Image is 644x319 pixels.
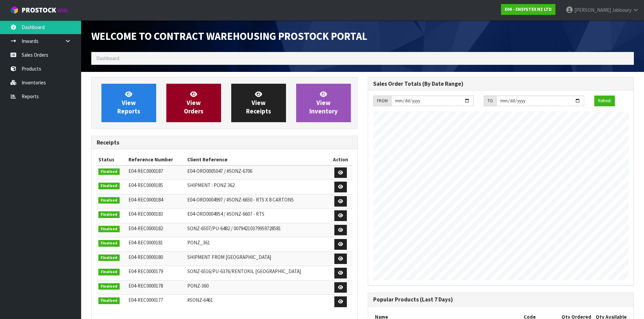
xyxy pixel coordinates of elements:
span: View Orders [184,90,204,115]
span: E04-REC0000187 [128,168,163,174]
span: Finalised [98,197,120,204]
span: SHIPMENT : PONZ 362 [187,182,235,188]
span: Finalised [98,240,120,247]
span: E04-REC0000177 [128,297,163,303]
h3: Popular Products (Last 7 Days) [373,296,629,303]
span: Jabboury [612,7,631,13]
span: E04-REC0000182 [128,225,163,232]
h3: Receipts [97,139,352,146]
span: PONZ_361 [187,239,210,246]
span: E04-REC0000181 [128,239,163,246]
span: Finalised [98,226,120,233]
th: Client Reference [186,154,329,165]
span: Dashboard [96,55,119,61]
span: Finalised [98,183,120,189]
span: E04-REC0000179 [128,268,163,274]
th: Status [97,154,127,165]
h3: Sales Order Totals (By Date Range) [373,81,629,87]
span: E04-ORD0005047 / #SONZ-6706 [187,168,252,174]
span: Finalised [98,297,120,304]
button: Refresh [594,96,615,106]
span: E04-ORD0004997 / #SONZ-6650 - RTS X 8 CARTONS [187,196,294,203]
span: Finalised [98,269,120,275]
small: WMS [57,7,68,14]
span: Finalised [98,168,120,175]
span: SHIPMENT FROM [GEOGRAPHIC_DATA] [187,254,271,260]
img: cube-alt.png [10,6,19,14]
span: Finalised [98,255,120,261]
span: SONZ-6507/PU-6482 / 00794210379959728581 [187,225,281,232]
span: E04-REC0000178 [128,283,163,289]
div: TO [484,96,496,106]
a: ViewInventory [296,84,351,122]
span: SONZ-6516/PU-6376/RENTOKIL [GEOGRAPHIC_DATA] [187,268,301,274]
span: Finalised [98,211,120,218]
a: ViewReceipts [231,84,286,122]
span: ProStock [22,6,56,15]
span: Welcome to Contract Warehousing ProStock Portal [91,29,367,43]
strong: E04 - ENSYSTEX NZ LTD [505,6,552,12]
th: Reference Number [127,154,186,165]
span: E04-REC0000183 [128,211,163,217]
span: Finalised [98,283,120,290]
span: #SONZ-6461 [187,297,213,303]
a: ViewReports [101,84,156,122]
a: ViewOrders [166,84,221,122]
span: View Inventory [309,90,338,115]
div: FROM [373,96,391,106]
span: E04-REC0000185 [128,182,163,188]
span: E04-ORD0004954 / #SONZ-6607 - RTS [187,211,264,217]
span: View Reports [117,90,140,115]
span: PONZ-360 [187,283,209,289]
span: View Receipts [246,90,271,115]
span: E04-REC0000180 [128,254,163,260]
span: [PERSON_NAME] [574,7,611,13]
th: Action [329,154,352,165]
span: E04-REC0000184 [128,196,163,203]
